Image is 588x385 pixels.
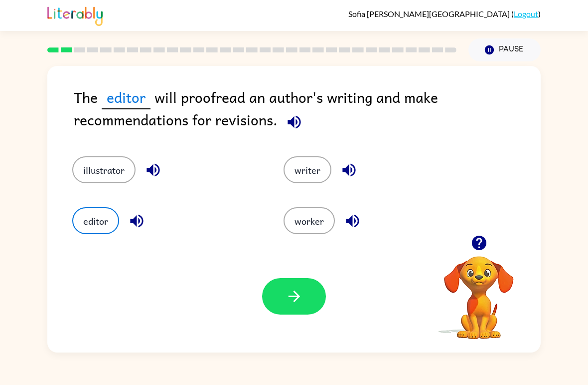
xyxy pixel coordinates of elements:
[348,9,541,18] div: ( )
[284,207,335,234] button: worker
[284,156,331,183] button: writer
[74,86,541,136] div: The will proofread an author's writing and make recommendations for revisions.
[514,9,538,18] a: Logout
[348,9,511,18] span: Sofia [PERSON_NAME][GEOGRAPHIC_DATA]
[429,241,529,341] video: Your browser must support playing .mp4 files to use Literably. Please try using another browser.
[47,4,103,26] img: Literably
[102,86,150,109] span: editor
[72,207,119,234] button: editor
[468,38,541,61] button: Pause
[72,156,136,183] button: illustrator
